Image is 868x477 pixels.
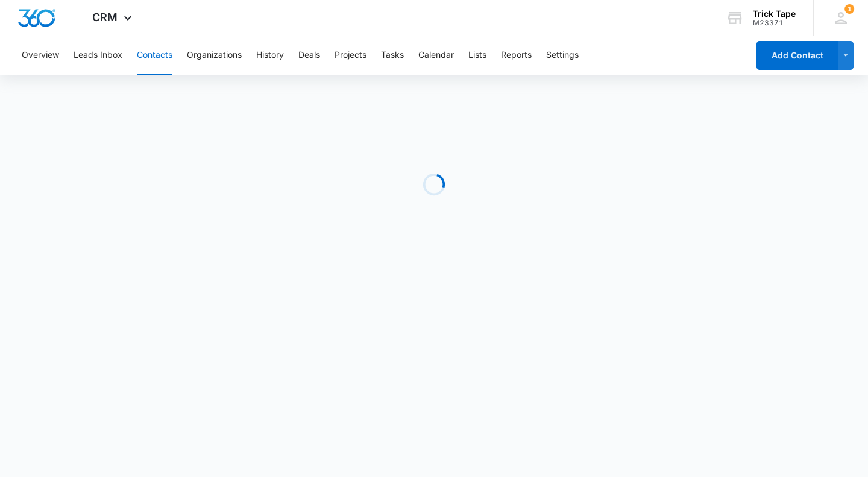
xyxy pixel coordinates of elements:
span: CRM [92,11,118,24]
button: Projects [335,36,366,75]
button: Calendar [418,36,454,75]
div: account name [753,9,796,19]
div: account id [753,19,796,27]
button: History [256,36,284,75]
button: Tasks [381,36,404,75]
button: Leads Inbox [74,36,122,75]
span: 1 [844,4,854,14]
button: Add Contact [756,41,838,70]
button: Settings [546,36,579,75]
button: Overview [22,36,59,75]
button: Deals [298,36,320,75]
button: Lists [468,36,486,75]
div: notifications count [844,4,854,14]
button: Organizations [187,36,242,75]
button: Contacts [137,36,172,75]
button: Reports [501,36,532,75]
